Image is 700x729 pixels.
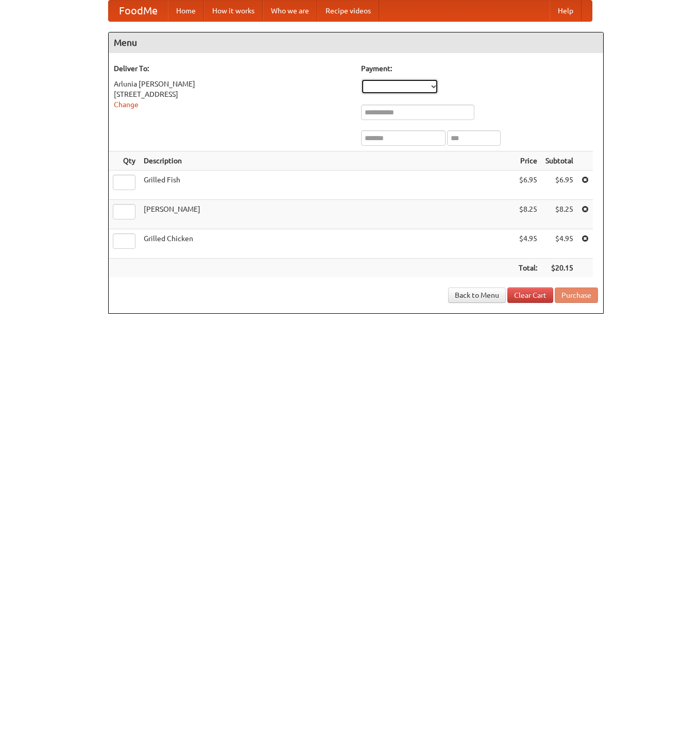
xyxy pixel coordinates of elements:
a: Change [114,100,139,109]
h4: Menu [109,32,603,53]
td: $8.25 [515,200,541,229]
td: [PERSON_NAME] [140,200,515,229]
h5: Payment: [361,63,598,74]
td: $6.95 [541,171,577,200]
a: Home [168,1,204,21]
th: Price [515,151,541,171]
h5: Deliver To: [114,63,351,74]
th: Subtotal [541,151,577,171]
th: Total: [515,259,541,278]
a: Back to Menu [448,287,506,303]
td: Grilled Chicken [140,229,515,259]
th: $20.15 [541,259,577,278]
td: $4.95 [515,229,541,259]
a: How it works [204,1,263,21]
td: $6.95 [515,171,541,200]
a: Who we are [263,1,317,21]
a: Help [550,1,582,21]
a: FoodMe [109,1,168,21]
div: [STREET_ADDRESS] [114,89,351,99]
td: $8.25 [541,200,577,229]
a: Recipe videos [317,1,379,21]
a: Clear Cart [507,287,553,303]
th: Description [140,151,515,171]
th: Qty [109,151,140,171]
td: Grilled Fish [140,171,515,200]
button: Purchase [555,287,598,303]
div: Arlunia [PERSON_NAME] [114,79,351,89]
td: $4.95 [541,229,577,259]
